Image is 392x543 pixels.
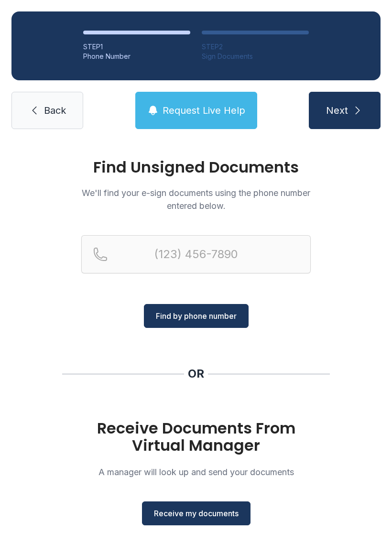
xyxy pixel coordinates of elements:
[202,52,309,61] div: Sign Documents
[81,466,311,478] p: A manager will look up and send your documents
[83,52,190,61] div: Phone Number
[83,42,190,52] div: STEP 1
[326,104,348,117] span: Next
[81,235,311,273] input: Reservation phone number
[81,420,311,454] h1: Receive Documents From Virtual Manager
[44,104,66,117] span: Back
[188,366,204,381] div: OR
[81,186,311,212] p: We'll find your e-sign documents using the phone number entered below.
[163,104,245,117] span: Request Live Help
[154,508,239,519] span: Receive my documents
[156,310,237,322] span: Find by phone number
[81,160,311,175] h1: Find Unsigned Documents
[202,42,309,52] div: STEP 2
